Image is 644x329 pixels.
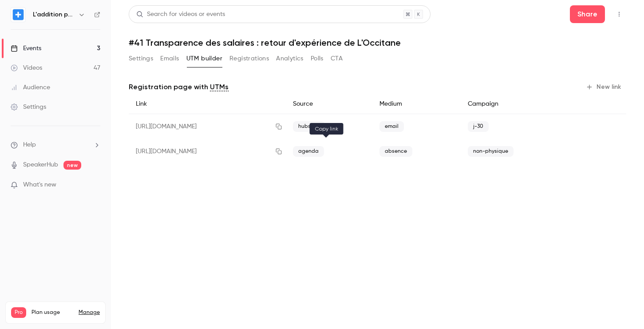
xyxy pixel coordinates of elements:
[468,146,514,157] span: non-physique
[129,37,626,48] h1: #41 Transparence des salaires : retour d'expérience de L'Occitane
[461,94,573,114] div: Campaign
[23,140,36,150] span: Help
[32,309,73,316] span: Plan usage
[129,139,286,164] div: [URL][DOMAIN_NAME]
[286,94,372,114] div: Source
[372,94,461,114] div: Medium
[582,80,626,94] button: New link
[11,103,46,111] div: Settings
[11,307,26,318] span: Pro
[11,44,41,53] div: Events
[79,309,100,316] a: Manage
[11,8,25,22] img: L'addition par Epsor
[570,5,605,23] button: Share
[33,10,75,19] h6: L'addition par Epsor
[63,161,81,170] span: new
[331,52,343,66] button: CTA
[186,52,222,66] button: UTM builder
[160,52,179,66] button: Emails
[293,121,325,132] span: hubspot
[11,140,100,150] li: help-dropdown-opener
[311,52,324,66] button: Polls
[229,52,269,66] button: Registrations
[379,146,412,157] span: absence
[23,180,56,190] span: What's new
[129,114,286,139] div: [URL][DOMAIN_NAME]
[293,146,324,157] span: agenda
[23,160,58,170] a: SpeakerHub
[210,82,229,92] a: UTMs
[136,10,225,19] div: Search for videos or events
[129,82,229,92] p: Registration page with
[11,83,50,92] div: Audience
[11,63,42,72] div: Videos
[129,94,286,114] div: Link
[468,121,489,132] span: j-30
[276,52,304,66] button: Analytics
[129,52,153,66] button: Settings
[90,181,100,189] iframe: Noticeable Trigger
[379,121,404,132] span: email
